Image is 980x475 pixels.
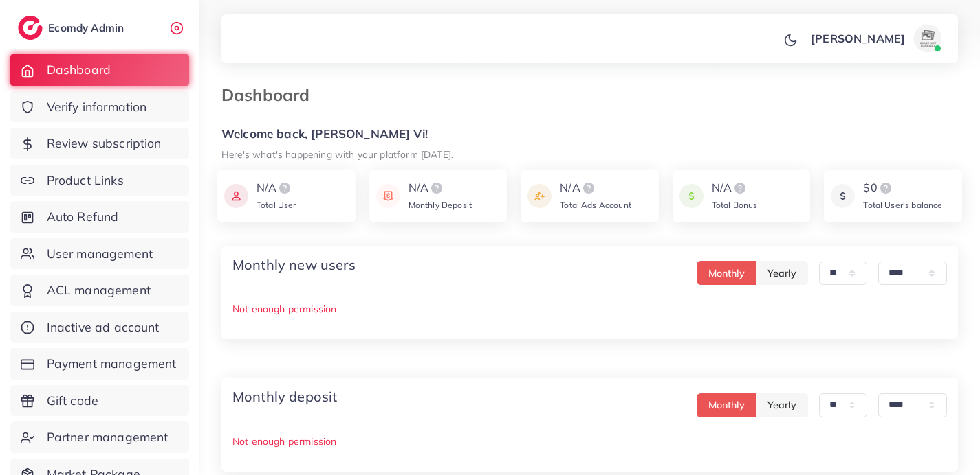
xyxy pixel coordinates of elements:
[10,312,189,343] a: Inactive ad account
[47,135,162,152] span: Review subscription
[10,238,189,270] a: User management
[712,200,758,210] span: Total Bonus
[732,180,748,196] img: logo
[48,21,127,34] h2: Ecomdy Admin
[10,165,189,196] a: Product Links
[756,261,808,285] button: Yearly
[811,30,905,47] p: [PERSON_NAME]
[560,180,631,196] div: N/A
[221,85,320,105] h3: Dashboard
[10,128,189,159] a: Review subscription
[10,348,189,380] a: Payment management
[47,355,177,373] span: Payment management
[232,433,947,450] p: Not enough permission
[878,180,894,196] img: logo
[10,201,189,233] a: Auto Refund
[10,54,189,86] a: Dashboard
[697,261,756,285] button: Monthly
[863,180,942,196] div: $0
[10,275,189,306] a: ACL management
[232,389,337,405] h4: Monthly deposit
[47,318,160,336] span: Inactive ad account
[10,421,189,453] a: Partner management
[47,392,98,410] span: Gift code
[224,180,248,212] img: icon payment
[221,127,958,141] h5: Welcome back, [PERSON_NAME] Vi!
[232,301,947,317] p: Not enough permission
[679,180,704,212] img: icon payment
[527,180,552,212] img: icon payment
[712,180,758,196] div: N/A
[409,180,472,196] div: N/A
[18,16,43,40] img: logo
[831,180,855,212] img: icon payment
[697,393,756,417] button: Monthly
[803,25,947,52] a: [PERSON_NAME]avatar
[47,98,147,116] span: Verify information
[47,245,153,263] span: User management
[756,393,808,417] button: Yearly
[10,91,189,123] a: Verify information
[257,200,296,210] span: Total User
[409,200,472,210] span: Monthly Deposit
[18,16,127,40] a: logoEcomdy Admin
[863,200,942,210] span: Total User’s balance
[914,25,941,52] img: avatar
[47,428,168,446] span: Partner management
[276,180,293,196] img: logo
[428,180,445,196] img: logo
[10,385,189,417] a: Gift code
[580,180,597,196] img: logo
[47,172,124,189] span: Product Links
[257,180,296,196] div: N/A
[221,148,453,160] small: Here's what's happening with your platform [DATE].
[47,208,119,226] span: Auto Refund
[560,200,631,210] span: Total Ads Account
[376,180,400,212] img: icon payment
[47,61,111,79] span: Dashboard
[232,257,356,273] h4: Monthly new users
[47,281,151,299] span: ACL management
